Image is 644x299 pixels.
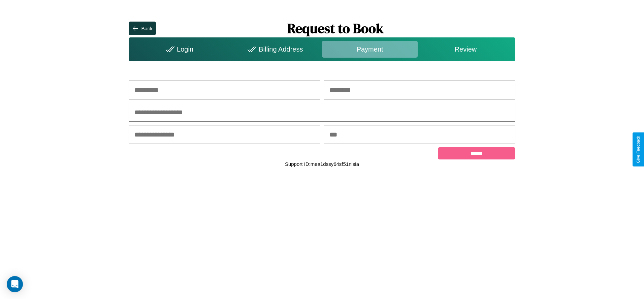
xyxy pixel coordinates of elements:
div: Back [141,26,152,31]
div: Login [130,41,226,58]
p: Support ID: mea1dssy64sf51nisia [285,159,359,169]
div: Billing Address [226,41,322,58]
div: Review [418,41,513,58]
h1: Request to Book [156,19,515,37]
button: Back [129,22,156,35]
div: Give Feedback [636,136,641,163]
div: Open Intercom Messenger [7,276,23,292]
div: Payment [322,41,418,58]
